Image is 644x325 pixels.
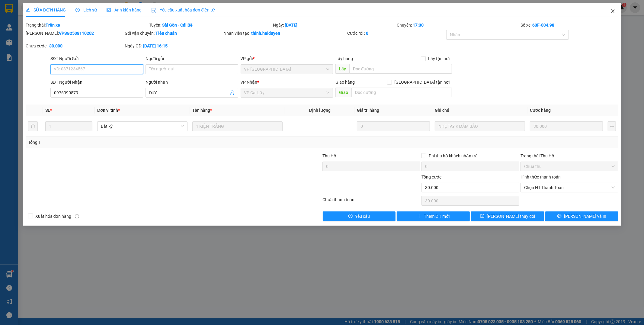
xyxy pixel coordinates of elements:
[192,121,283,131] input: VD: Bàn, Ghế
[357,121,430,131] input: 0
[26,8,30,12] span: edit
[348,214,353,219] span: exclamation-circle
[26,8,66,12] span: SỬA ĐƠN HÀNG
[107,8,142,12] span: Ảnh kiện hàng
[611,186,615,189] span: close-circle
[28,121,38,131] button: delete
[244,65,330,74] span: VP Sài Gòn
[149,22,273,28] div: Tuyến:
[349,64,452,74] input: Dọc đường
[97,108,120,113] span: Đơn vị tính
[59,31,94,36] b: VPSG2508110202
[46,23,60,27] b: Trên xe
[125,43,223,49] div: Ngày GD:
[50,55,143,62] div: SĐT Người Gửi
[28,139,248,146] div: Tổng: 1
[322,153,336,158] span: Thu Hộ
[355,213,370,220] span: Yêu cầu
[50,79,143,85] div: SĐT Người Nhận
[426,55,452,62] span: Lấy tận nơi
[557,214,562,219] span: printer
[155,31,177,36] b: Tiêu chuẩn
[471,211,544,221] button: save[PERSON_NAME] thay đổi
[532,23,554,27] b: 63F-004.98
[524,183,615,192] span: Chọn HT Thanh Toán
[357,108,379,113] span: Giá trị hàng
[26,43,123,49] div: Chưa cước :
[75,8,80,12] span: clock-circle
[530,108,551,113] span: Cước hàng
[107,8,111,12] span: picture
[224,30,346,37] div: Nhân viên tạo:
[366,31,368,36] b: 0
[335,80,355,85] span: Giao hàng
[520,22,619,28] div: Số xe:
[564,213,606,220] span: [PERSON_NAME] và In
[392,79,452,85] span: [GEOGRAPHIC_DATA] tận nơi
[545,211,618,221] button: printer[PERSON_NAME] và In
[146,55,238,62] div: Người gửi
[151,8,215,12] span: Yêu cầu xuất hóa đơn điện tử
[125,30,223,37] div: Gói vận chuyển:
[26,30,123,37] div: [PERSON_NAME]:
[610,9,615,14] span: close
[335,56,353,61] span: Lấy hàng
[417,214,421,219] span: plus
[49,43,62,48] b: 30.000
[241,55,333,62] div: VP gửi
[335,64,349,74] span: Lấy
[322,196,421,207] div: Chưa thanh toán
[480,214,485,219] span: save
[397,211,470,221] button: plusThêm ĐH mới
[524,162,615,171] span: Chưa thu
[33,213,74,220] span: Xuất hóa đơn hàng
[192,108,212,113] span: Tên hàng
[608,121,616,131] button: plus
[230,90,235,95] span: user-add
[421,175,441,179] span: Tổng cước
[521,153,618,159] div: Trạng thái Thu Hộ
[530,121,603,131] input: 0
[25,22,149,28] div: Trạng thái:
[309,108,331,113] span: Định lượng
[162,23,193,27] b: Sài Gòn - Cái Bè
[604,3,621,20] button: Close
[273,22,396,28] div: Ngày:
[426,153,480,159] span: Phí thu hộ khách nhận trả
[151,8,156,13] img: icon
[432,105,527,116] th: Ghi chú
[252,31,280,36] b: thinh.haiduyen
[146,79,238,85] div: Người nhận
[335,88,351,97] span: Giao
[285,23,298,27] b: [DATE]
[143,43,168,48] b: [DATE] 16:15
[396,22,520,28] div: Chuyến:
[487,213,535,220] span: [PERSON_NAME] thay đổi
[244,88,330,97] span: VP Cai Lậy
[101,122,184,131] span: Bất kỳ
[413,23,424,27] b: 17:30
[521,175,561,179] label: Hình thức thanh toán
[435,121,525,131] input: Ghi Chú
[323,211,396,221] button: exclamation-circleYêu cầu
[347,30,445,37] div: Cước rồi :
[424,213,450,220] span: Thêm ĐH mới
[351,88,452,97] input: Dọc đường
[241,80,258,85] span: VP Nhận
[75,214,79,218] span: info-circle
[75,8,97,12] span: Lịch sử
[45,108,50,113] span: SL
